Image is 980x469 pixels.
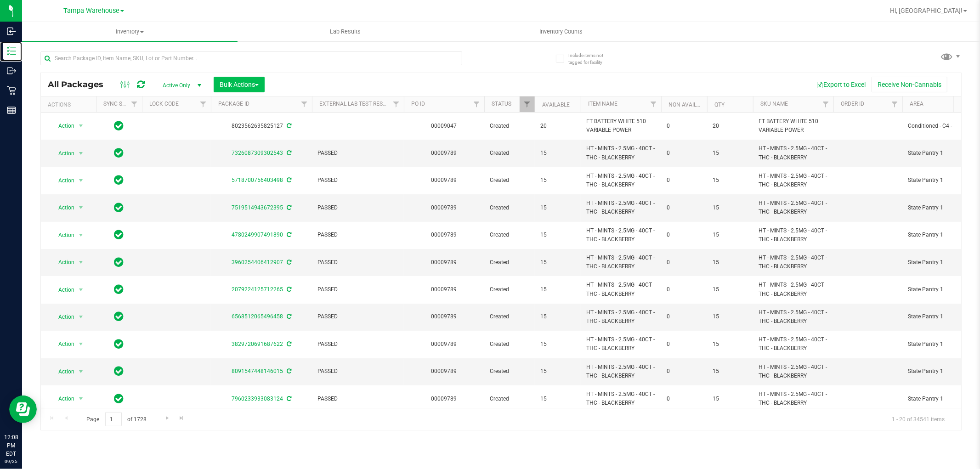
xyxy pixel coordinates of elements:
span: HT - MINTS - 2.5MG - 40CT - THC - BLACKBERRY [586,390,656,407]
span: State Pantry 1 [908,367,966,376]
a: 7960233933083124 [232,396,283,402]
span: HT - MINTS - 2.5MG - 40CT - THC - BLACKBERRY [759,363,828,380]
a: SKU Name [760,101,788,107]
span: Sync from Compliance System [285,259,291,266]
a: 3829720691687622 [232,341,283,347]
span: FT BATTERY WHITE 510 VARIABLE POWER [586,117,656,135]
a: Filter [469,96,484,112]
span: State Pantry 1 [908,149,966,158]
span: 15 [540,395,575,403]
span: 20 [713,122,748,130]
span: 15 [540,312,575,321]
a: Sync Status [103,101,139,107]
span: HT - MINTS - 2.5MG - 40CT - THC - BLACKBERRY [586,172,656,189]
span: Action [50,147,75,160]
a: Filter [127,96,142,112]
span: Page of 1728 [79,412,154,426]
span: In Sync [114,256,124,269]
span: HT - MINTS - 2.5MG - 40CT - THC - BLACKBERRY [759,144,828,162]
span: 15 [540,231,575,239]
span: In Sync [114,392,124,405]
span: 15 [713,149,748,158]
span: Created [490,122,529,130]
span: HT - MINTS - 2.5MG - 40CT - THC - BLACKBERRY [586,254,656,271]
span: HT - MINTS - 2.5MG - 40CT - THC - BLACKBERRY [586,308,656,326]
span: HT - MINTS - 2.5MG - 40CT - THC - BLACKBERRY [759,308,828,326]
a: Lab Results [238,22,453,41]
span: HT - MINTS - 2.5MG - 40CT - THC - BLACKBERRY [759,226,828,244]
span: HT - MINTS - 2.5MG - 40CT - THC - BLACKBERRY [586,199,656,216]
span: PASSED [317,258,398,267]
span: 0 [667,176,702,185]
span: Sync from Compliance System [285,123,291,129]
span: State Pantry 1 [908,312,966,321]
span: HT - MINTS - 2.5MG - 40CT - THC - BLACKBERRY [586,335,656,353]
span: State Pantry 1 [908,395,966,403]
span: Sync from Compliance System [285,341,291,347]
a: Filter [297,96,312,112]
span: PASSED [317,149,398,158]
a: Non-Available [668,102,709,108]
span: 15 [540,149,575,158]
a: Filter [389,96,404,112]
div: Actions [48,102,92,108]
a: 6568512065496458 [232,313,283,320]
span: In Sync [114,119,124,132]
button: Receive Non-Cannabis [872,77,947,92]
a: 4780249907491890 [232,232,283,238]
span: HT - MINTS - 2.5MG - 40CT - THC - BLACKBERRY [759,254,828,271]
iframe: Resource center [9,396,37,423]
input: Search Package ID, Item Name, SKU, Lot or Part Number... [40,51,462,65]
span: State Pantry 1 [908,340,966,349]
span: 0 [667,395,702,403]
a: 00009789 [431,341,457,347]
span: Hi, [GEOGRAPHIC_DATA]! [890,7,963,14]
span: Sync from Compliance System [285,286,291,293]
span: PASSED [317,285,398,294]
span: Sync from Compliance System [285,313,291,320]
span: In Sync [114,174,124,186]
span: Sync from Compliance System [285,232,291,238]
span: Created [490,231,529,239]
span: select [75,311,87,323]
span: 0 [667,312,702,321]
span: Sync from Compliance System [285,150,291,156]
span: Sync from Compliance System [285,396,291,402]
inline-svg: Reports [7,106,16,115]
span: Created [490,176,529,185]
a: 00009789 [431,368,457,374]
a: 00009789 [431,259,457,266]
span: Conditioned - C4 - [908,122,966,130]
span: 15 [540,258,575,267]
span: In Sync [114,283,124,296]
a: Status [492,101,511,107]
span: PASSED [317,312,398,321]
span: 0 [667,149,702,158]
span: 15 [713,340,748,349]
span: Include items not tagged for facility [568,52,614,66]
span: Created [490,149,529,158]
span: In Sync [114,310,124,323]
a: 00009789 [431,204,457,211]
span: Action [50,201,75,214]
a: Order Id [841,101,864,107]
a: 00009789 [431,150,457,156]
a: Inventory Counts [453,22,668,41]
inline-svg: Inbound [7,27,16,36]
span: 15 [713,258,748,267]
a: 5718700756403498 [232,177,283,183]
span: In Sync [114,201,124,214]
span: PASSED [317,367,398,376]
span: HT - MINTS - 2.5MG - 40CT - THC - BLACKBERRY [586,363,656,380]
span: Created [490,367,529,376]
span: In Sync [114,228,124,241]
span: PASSED [317,340,398,349]
a: Filter [887,96,902,112]
span: PASSED [317,176,398,185]
span: 0 [667,285,702,294]
span: Action [50,283,75,296]
a: 00009789 [431,313,457,320]
span: Created [490,285,529,294]
a: 00009789 [431,232,457,238]
span: PASSED [317,395,398,403]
